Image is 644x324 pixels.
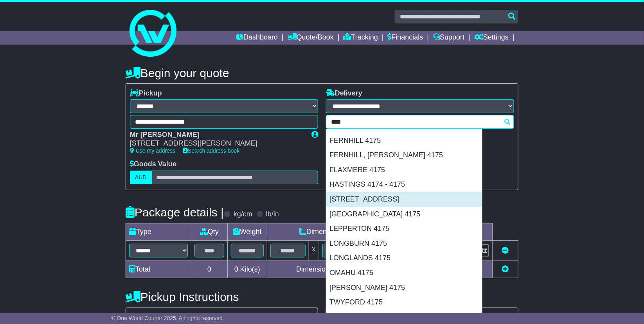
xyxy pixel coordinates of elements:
div: [GEOGRAPHIC_DATA] 4175 [326,207,482,222]
div: FERNHILL 4175 [326,133,482,148]
div: [STREET_ADDRESS] [326,192,482,207]
div: LONGBURN 4175 [326,236,482,251]
td: 0 [191,261,228,278]
td: Weight [228,223,267,240]
a: Search address book [183,148,239,154]
a: Quote/Book [288,31,334,45]
td: Kilo(s) [228,261,267,278]
h4: Package details | [126,206,224,219]
span: © One World Courier 2025. All rights reserved. [111,315,224,321]
span: 0 [234,265,238,273]
a: Settings [474,31,509,45]
div: FLAXMERE 4175 [326,163,482,178]
td: Dimensions (L x W x H) [267,223,412,240]
label: lb/in [266,210,279,219]
a: Dashboard [236,31,278,45]
h4: Pickup Instructions [126,290,318,303]
div: Mr [PERSON_NAME] [130,131,304,139]
div: OMAHU 4175 [326,266,482,281]
div: [STREET_ADDRESS][PERSON_NAME] [130,139,304,148]
td: Total [126,261,191,278]
td: Dimensions in Centimetre(s) [267,261,412,278]
a: Add new item [502,265,509,273]
label: Pickup [130,89,162,98]
typeahead: Please provide city [326,115,514,129]
a: Tracking [344,31,378,45]
div: TWYFORD 4175 [326,295,482,310]
div: HASTINGS 4174 - 4175 [326,177,482,192]
td: Qty [191,223,228,240]
a: Financials [388,31,423,45]
label: kg/cm [234,210,252,219]
div: [PERSON_NAME] 4175 [326,281,482,295]
h4: Begin your quote [126,67,518,79]
a: Use my address [130,148,175,154]
a: Support [433,31,465,45]
a: Remove this item [502,247,509,254]
td: x [309,240,319,261]
div: FERNHILL, [PERSON_NAME] 4175 [326,148,482,163]
td: Type [126,223,191,240]
label: AUD [130,171,152,184]
div: LONGLANDS 4175 [326,251,482,266]
div: LEPPERTON 4175 [326,221,482,236]
label: Delivery [326,89,362,98]
label: Goods Value [130,160,176,169]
